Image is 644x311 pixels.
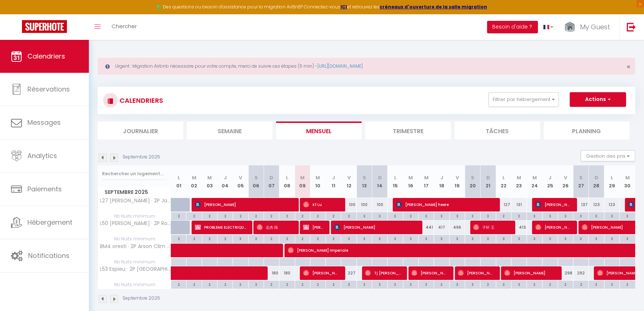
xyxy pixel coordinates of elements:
div: 3 [481,281,496,288]
div: 3 [341,281,356,288]
abbr: J [224,174,227,181]
div: 2 [264,281,279,288]
div: 2 [202,235,217,242]
div: 3 [388,235,403,242]
button: Filtrer par hébergement [489,92,559,107]
div: 3 [573,235,588,242]
li: Trimestre [365,121,451,139]
div: 2 [326,212,341,219]
span: [PERSON_NAME] [504,266,556,280]
abbr: L [286,174,288,181]
span: Hébergement [27,218,72,227]
div: 3 [434,212,449,219]
div: 3 [543,212,558,219]
div: 3 [620,212,635,219]
span: L53 Espieu · 2P [GEOGRAPHIC_DATA], [GEOGRAPHIC_DATA]/Terrasse & CLIM [99,266,172,272]
th: 13 [357,165,372,198]
div: 180 [279,266,295,280]
th: 07 [264,165,279,198]
abbr: M [625,174,630,181]
span: Nb Nuits minimum [98,258,171,266]
span: My Guest [580,22,610,31]
img: ... [564,21,575,34]
abbr: S [255,174,258,181]
div: 2 [171,235,186,242]
abbr: M [532,174,537,181]
div: 3 [403,212,418,219]
span: Nb Nuits minimum [98,212,171,220]
abbr: S [471,174,474,181]
abbr: M [517,174,521,181]
div: 3 [249,235,264,242]
abbr: M [316,174,320,181]
div: 2 [310,235,325,242]
th: 20 [465,165,480,198]
span: [PERSON_NAME] [195,198,292,211]
a: ICI [340,4,347,10]
div: 2 [558,281,573,288]
div: 3 [419,281,434,288]
a: créneaux d'ouverture de la salle migration [380,4,487,10]
div: 2 [218,235,233,242]
div: 3 [558,235,573,242]
button: Besoin d'aide ? [487,21,538,33]
div: 3 [372,235,387,242]
th: 02 [187,165,202,198]
abbr: L [611,174,613,181]
div: 292 [573,266,589,280]
th: 24 [527,165,542,198]
div: 3 [357,235,372,242]
div: 417 [434,221,449,234]
div: 137 [573,198,589,211]
div: 3 [527,281,542,288]
div: 3 [388,281,403,288]
a: [URL][DOMAIN_NAME] [317,63,363,69]
th: 14 [372,165,388,198]
div: 3 [450,235,465,242]
th: 19 [449,165,465,198]
abbr: V [456,174,459,181]
span: Septembre 2025 [98,187,171,198]
th: 27 [573,165,589,198]
div: 3 [512,235,527,242]
span: L27 [PERSON_NAME] · 2P Jasmins Parking AC Vue Mer [99,198,172,203]
span: [PERSON_NAME] [535,220,571,234]
div: 3 [357,281,372,288]
button: Ouvrir le widget de chat LiveChat [6,3,28,25]
div: 3 [465,212,480,219]
div: 2 [218,212,233,219]
abbr: S [363,174,366,181]
li: Mensuel [276,121,362,139]
abbr: V [239,174,242,181]
span: 子轩 王 [473,220,509,234]
th: 29 [604,165,619,198]
p: Septembre 2025 [123,295,160,302]
th: 25 [542,165,558,198]
button: Actions [570,92,626,107]
div: 2 [202,212,217,219]
a: Chercher [106,14,142,40]
abbr: J [332,174,335,181]
span: [PERSON_NAME] [535,198,571,211]
span: Tj [PERSON_NAME] [365,266,401,280]
li: Journalier [98,121,183,139]
abbr: D [270,174,274,181]
abbr: D [486,174,490,181]
div: 2 [264,212,279,219]
span: L50 [PERSON_NAME] · 2P Roba Capeo Vue Mer IloveNice/[PERSON_NAME] et ClIM [99,221,172,226]
div: 2 [310,212,325,219]
div: 3 [419,235,434,242]
th: 11 [326,165,341,198]
div: 2 [218,281,233,288]
div: 2 [202,281,217,288]
div: 2 [249,212,264,219]
div: 2 [326,235,341,242]
span: Réservations [27,85,70,94]
img: Super Booking [22,20,67,33]
abbr: V [347,174,351,181]
a: ... My Guest [559,14,619,40]
abbr: M [424,174,429,181]
li: Semaine [187,121,272,139]
abbr: L [178,174,180,181]
span: Nb Nuits minimum [98,281,171,289]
